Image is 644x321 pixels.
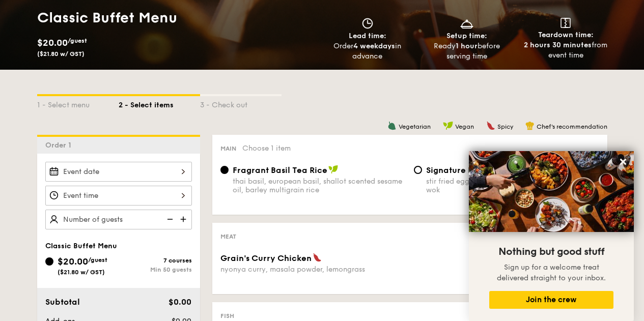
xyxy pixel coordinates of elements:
input: Number of guests [45,210,192,229]
span: $20.00 [37,37,68,48]
div: 2 - Select items [119,96,200,110]
img: icon-reduce.1d2dbef1.svg [161,210,177,229]
img: icon-vegan.f8ff3823.svg [443,121,453,130]
span: $20.00 [58,256,88,267]
span: Grain's Curry Chicken [220,253,312,263]
span: Nothing but good stuff [498,246,604,258]
button: Close [615,154,631,170]
div: from event time [520,40,611,61]
h1: Classic Buffet Menu [37,9,318,27]
img: icon-vegan.f8ff3823.svg [328,165,339,174]
input: $20.00/guest($21.80 w/ GST)7 coursesMin 50 guests [45,257,53,266]
span: Order 1 [45,141,75,150]
strong: 4 weekdays [353,42,395,50]
span: Subtotal [45,297,80,307]
div: Ready before serving time [421,41,512,62]
span: Spicy [497,123,513,130]
span: Setup time: [446,32,487,40]
strong: 1 hour [456,42,478,50]
span: $0.00 [169,297,191,307]
span: Signature Fried Bee Hoon [426,165,530,175]
span: /guest [88,256,107,264]
span: Main [220,145,236,152]
img: icon-add.58712e84.svg [177,210,192,229]
img: icon-chef-hat.a58ddaea.svg [525,121,535,130]
div: nyonya curry, masala powder, lemongrass [220,265,406,274]
img: icon-vegetarian.fe4039eb.svg [387,121,397,130]
img: icon-spicy.37a8142b.svg [313,253,322,262]
div: Order in advance [322,41,413,62]
span: ($21.80 w/ GST) [58,269,105,276]
div: 3 - Check out [200,96,282,110]
span: Vegan [455,123,474,130]
span: Lead time: [349,32,386,40]
input: Signature Fried Bee Hoonstir fried eggs, superior soy sauce, breathe of the wok [414,166,422,174]
span: Classic Buffet Menu [45,242,117,250]
div: 7 courses [119,257,192,264]
img: icon-spicy.37a8142b.svg [486,121,495,130]
input: Event time [45,186,192,206]
span: Sign up for a welcome treat delivered straight to your inbox. [497,263,606,282]
span: Fish [220,312,234,319]
div: Min 50 guests [119,266,192,273]
img: DSC07876-Edit02-Large.jpeg [469,151,634,232]
span: /guest [68,37,87,44]
input: Event date [45,162,192,182]
img: icon-teardown.65201eee.svg [561,18,571,28]
div: thai basil, european basil, shallot scented sesame oil, barley multigrain rice [233,177,406,194]
span: Teardown time: [538,31,594,39]
span: Fragrant Basil Tea Rice [233,165,327,175]
button: Join the crew [489,291,613,309]
img: icon-dish.430c3a2e.svg [459,18,474,29]
div: 1 - Select menu [37,96,119,110]
img: icon-clock.2db775ea.svg [360,18,375,29]
strong: 2 hours 30 minutes [524,41,592,49]
input: Fragrant Basil Tea Ricethai basil, european basil, shallot scented sesame oil, barley multigrain ... [220,166,229,174]
span: Vegetarian [399,123,431,130]
span: Meat [220,233,236,240]
span: Choose 1 item [242,144,291,153]
span: ($21.80 w/ GST) [37,50,85,57]
div: stir fried eggs, superior soy sauce, breathe of the wok [426,177,599,194]
span: Chef's recommendation [537,123,607,130]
